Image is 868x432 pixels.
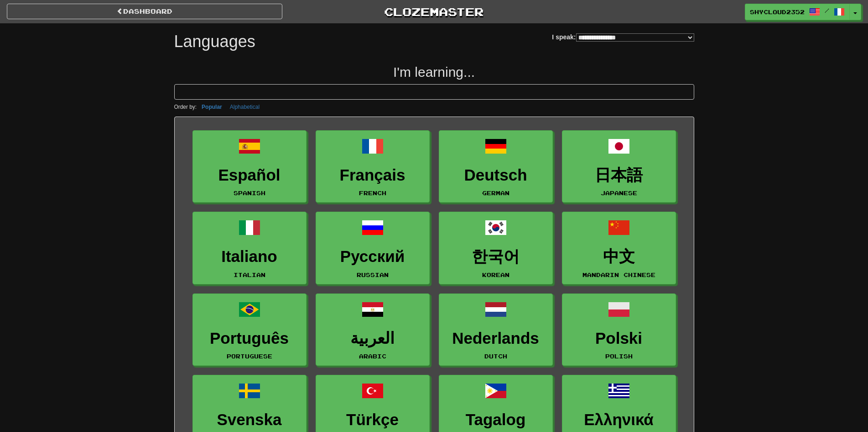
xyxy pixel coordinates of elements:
[359,353,386,359] small: Arabic
[745,4,850,20] a: ShyCloud2352 /
[562,293,676,366] a: PolskiPolish
[227,102,262,112] button: Alphabetical
[444,411,548,429] h3: Tagalog
[321,166,425,184] h3: Français
[198,330,301,347] h3: Português
[444,166,548,184] h3: Deutsch
[7,4,282,19] a: dashboard
[567,330,671,347] h3: Polski
[601,190,637,196] small: Japanese
[750,8,805,16] span: ShyCloud2352
[192,212,307,284] a: ItalianoItalian
[198,166,301,184] h3: Español
[482,190,509,196] small: German
[198,248,301,266] h3: Italiano
[605,353,633,359] small: Polish
[316,293,430,366] a: العربيةArabic
[198,411,301,429] h3: Svenska
[321,411,425,429] h3: Türkçe
[199,102,225,112] button: Popular
[562,212,676,284] a: 中文Mandarin Chinese
[174,64,694,80] h2: I'm learning...
[316,212,430,284] a: РусскийRussian
[825,7,829,14] span: /
[439,212,553,284] a: 한국어Korean
[357,272,389,278] small: Russian
[359,190,386,196] small: French
[296,4,572,20] a: Clozemaster
[562,130,676,203] a: 日本語Japanese
[482,272,509,278] small: Korean
[234,190,265,196] small: Spanish
[439,130,553,203] a: DeutschGerman
[576,33,694,42] select: I speak:
[567,411,671,429] h3: Ελληνικά
[316,130,430,203] a: FrançaisFrench
[439,293,553,366] a: NederlandsDutch
[321,248,425,266] h3: Русский
[174,32,255,51] h1: Languages
[174,104,197,110] small: Order by:
[227,353,272,359] small: Portuguese
[444,248,548,266] h3: 한국어
[192,293,307,366] a: PortuguêsPortuguese
[234,272,265,278] small: Italian
[567,166,671,184] h3: 日本語
[192,130,307,203] a: EspañolSpanish
[321,330,425,347] h3: العربية
[552,32,694,42] label: I speak:
[567,248,671,266] h3: 中文
[484,353,507,359] small: Dutch
[444,330,548,347] h3: Nederlands
[582,272,655,278] small: Mandarin Chinese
